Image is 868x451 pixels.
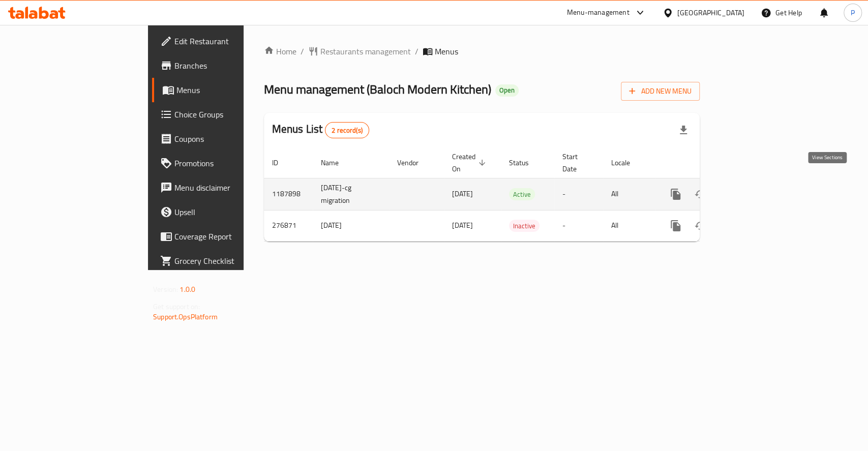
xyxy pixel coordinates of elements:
[509,157,542,169] span: Status
[611,157,643,169] span: Locale
[264,147,769,242] table: enhanced table
[272,157,291,169] span: ID
[152,224,293,249] a: Coverage Report
[152,29,293,53] a: Edit Restaurant
[851,7,855,18] span: P
[397,157,432,169] span: Vendor
[495,86,519,95] span: Open
[325,122,369,138] div: Total records count
[664,182,688,206] button: more
[174,59,285,72] span: Branches
[562,151,591,175] span: Start Date
[153,310,218,323] a: Support.OpsPlatform
[325,126,369,135] span: 2 record(s)
[301,45,304,57] li: /
[152,175,293,200] a: Menu disclaimer
[495,84,519,97] div: Open
[153,300,200,313] span: Get support on:
[152,102,293,127] a: Choice Groups
[509,188,535,200] div: Active
[321,157,352,169] span: Name
[621,82,700,101] button: Add New Menu
[629,85,692,98] span: Add New Menu
[152,78,293,102] a: Menus
[452,151,489,175] span: Created On
[603,210,655,241] td: All
[174,182,285,194] span: Menu disclaimer
[153,283,178,296] span: Version:
[603,178,655,210] td: All
[176,84,285,96] span: Menus
[655,147,769,178] th: Actions
[313,210,389,241] td: [DATE]
[264,78,491,101] span: Menu management ( Baloch Modern Kitchen )
[152,127,293,151] a: Coupons
[671,118,696,142] div: Export file
[308,45,411,57] a: Restaurants management
[152,151,293,175] a: Promotions
[688,214,712,238] button: Change Status
[174,108,285,121] span: Choice Groups
[509,189,535,200] span: Active
[677,7,744,18] div: [GEOGRAPHIC_DATA]
[174,157,285,169] span: Promotions
[567,7,630,19] div: Menu-management
[452,219,473,232] span: [DATE]
[320,45,411,57] span: Restaurants management
[174,255,285,267] span: Grocery Checklist
[152,249,293,273] a: Grocery Checklist
[415,45,418,57] li: /
[313,178,389,210] td: [DATE]-cg migration
[509,220,540,232] span: Inactive
[554,178,603,210] td: -
[174,230,285,243] span: Coverage Report
[264,45,700,57] nav: breadcrumb
[509,220,540,232] div: Inactive
[435,45,458,57] span: Menus
[452,187,473,200] span: [DATE]
[174,206,285,218] span: Upsell
[174,35,285,47] span: Edit Restaurant
[152,53,293,78] a: Branches
[688,182,712,206] button: Change Status
[664,214,688,238] button: more
[554,210,603,241] td: -
[174,133,285,145] span: Coupons
[152,200,293,224] a: Upsell
[272,122,369,138] h2: Menus List
[179,283,195,296] span: 1.0.0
